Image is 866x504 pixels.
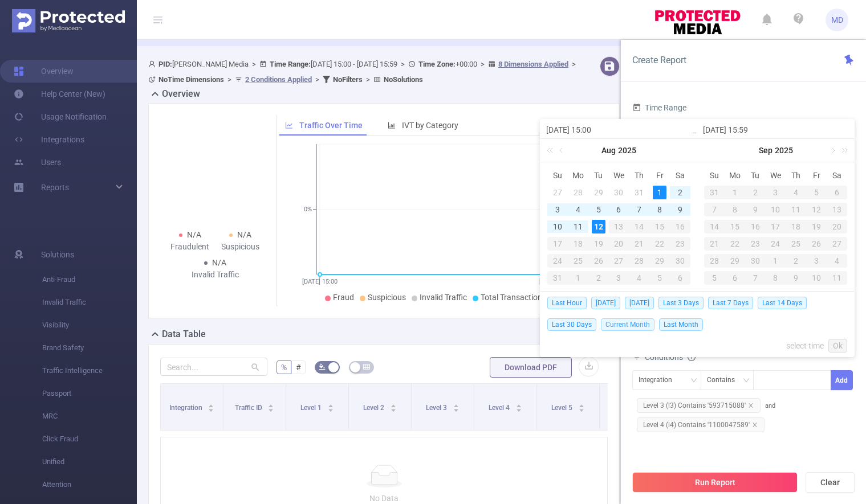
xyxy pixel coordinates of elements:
span: Total Transactions [481,293,546,302]
span: We [609,170,629,181]
a: Help Center (New) [14,83,105,105]
td: October 6, 2025 [725,269,745,286]
td: October 9, 2025 [786,269,806,286]
div: Sort [327,403,334,409]
b: PID: [158,60,172,68]
div: 3 [609,271,629,285]
span: Last Hour [547,297,587,309]
td: September 15, 2025 [725,218,745,235]
td: October 1, 2025 [766,252,786,269]
td: October 4, 2025 [827,252,847,269]
div: 12 [592,220,605,233]
td: August 24, 2025 [547,252,568,269]
div: Sort [267,403,274,409]
div: Integration [639,371,680,390]
i: icon: table [363,363,370,370]
span: We [766,170,786,181]
td: August 30, 2025 [670,252,690,269]
button: Clear [806,472,855,493]
td: September 23, 2025 [745,235,766,252]
td: September 17, 2025 [766,218,786,235]
span: Last Month [659,318,703,331]
button: Run Report [632,472,798,493]
div: 24 [547,254,568,268]
td: September 18, 2025 [786,218,806,235]
i: icon: bg-colors [319,363,326,370]
button: Add [831,370,853,390]
span: Last 14 Days [758,297,807,309]
th: Sun [547,167,568,184]
div: 31 [632,186,646,199]
td: August 15, 2025 [649,218,670,235]
th: Tue [745,167,766,184]
td: September 27, 2025 [827,235,847,252]
div: 6 [670,271,690,285]
div: 15 [725,220,745,233]
div: 11 [827,271,847,285]
i: icon: user [148,60,158,68]
a: Previous month (PageUp) [557,139,567,162]
a: Integrations [14,128,84,151]
div: 9 [786,271,806,285]
div: 30 [670,254,690,268]
div: 7 [745,271,766,285]
span: Passport [42,382,137,405]
div: 2 [588,271,609,285]
td: October 8, 2025 [766,269,786,286]
td: August 28, 2025 [629,252,649,269]
div: 18 [568,237,588,251]
td: August 4, 2025 [568,201,588,218]
td: August 1, 2025 [649,184,670,201]
a: 2025 [774,139,794,162]
span: Create Report [632,55,686,65]
span: Mo [568,170,588,181]
th: Fri [649,167,670,184]
td: October 2, 2025 [786,252,806,269]
td: August 31, 2025 [547,269,568,286]
div: 17 [766,220,786,233]
div: 4 [571,203,585,216]
div: 15 [649,220,670,233]
div: 21 [704,237,725,251]
span: Reports [41,183,69,192]
td: September 24, 2025 [766,235,786,252]
span: > [224,75,235,84]
div: 14 [704,220,725,233]
span: > [363,75,373,84]
th: Sat [670,167,690,184]
td: September 2, 2025 [745,184,766,201]
td: August 23, 2025 [670,235,690,252]
i: icon: caret-up [327,403,334,406]
span: [DATE] [625,297,654,309]
span: > [397,60,408,68]
span: Fr [649,170,670,181]
div: 17 [547,237,568,251]
span: Traffic Over Time [299,121,363,130]
i: icon: down [743,377,750,385]
a: Aug [600,139,617,162]
div: 11 [786,203,806,216]
td: September 25, 2025 [786,235,806,252]
div: 10 [766,203,786,216]
div: Fraudulent [165,241,216,253]
span: Last 3 Days [658,297,704,309]
div: 23 [745,237,766,251]
span: Tu [588,170,609,181]
div: 4 [786,186,806,199]
td: September 10, 2025 [766,201,786,218]
td: September 8, 2025 [725,201,745,218]
td: September 13, 2025 [827,201,847,218]
div: 29 [725,254,745,268]
span: Invalid Traffic [42,291,137,314]
td: August 19, 2025 [588,235,609,252]
div: 5 [806,186,827,199]
td: September 26, 2025 [806,235,827,252]
span: Attention [42,473,137,496]
tspan: [DATE] 15:00 [302,278,338,285]
div: 25 [786,237,806,251]
span: Th [786,170,806,181]
span: % [281,363,287,372]
div: Contains [707,371,743,390]
a: Overview [14,60,74,83]
td: October 3, 2025 [806,252,827,269]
